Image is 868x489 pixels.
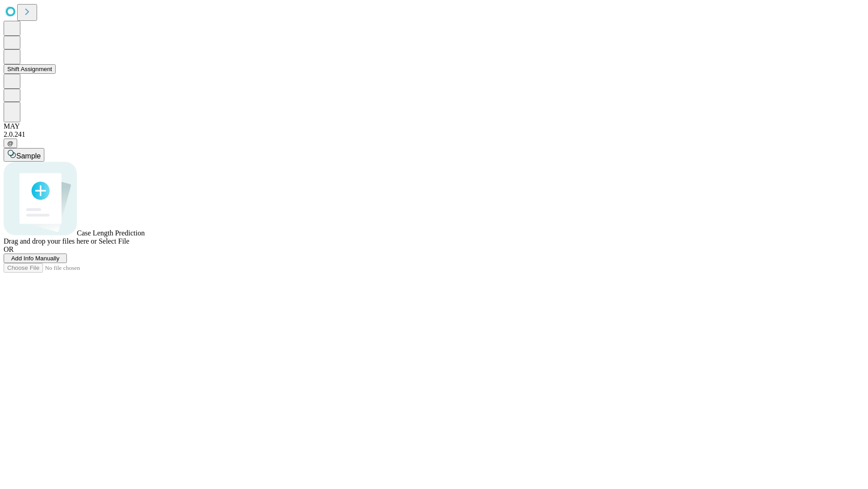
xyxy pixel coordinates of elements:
[4,64,56,74] button: Shift Assignment
[16,152,41,160] span: Sample
[4,122,864,130] div: MAY
[77,229,145,237] span: Case Length Prediction
[4,139,17,148] button: @
[7,140,14,147] span: @
[11,255,60,262] span: Add Info Manually
[4,245,14,253] span: OR
[99,237,129,245] span: Select File
[4,237,97,245] span: Drag and drop your files here or
[4,130,864,139] div: 2.0.241
[4,254,67,263] button: Add Info Manually
[4,148,44,162] button: Sample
